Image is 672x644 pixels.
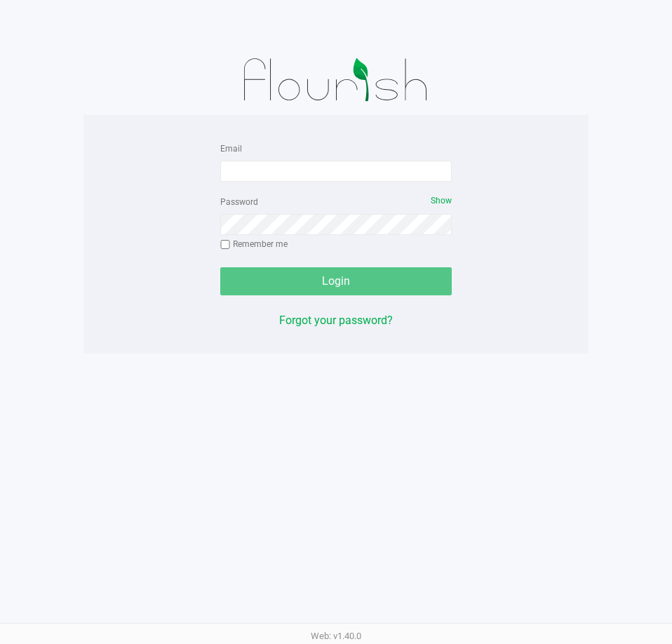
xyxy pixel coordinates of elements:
[279,312,393,329] button: Forgot your password?
[220,142,242,155] label: Email
[311,631,361,641] span: Web: v1.40.0
[220,196,258,208] label: Password
[431,196,452,206] span: Show
[220,240,230,250] input: Remember me
[220,238,288,250] label: Remember me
